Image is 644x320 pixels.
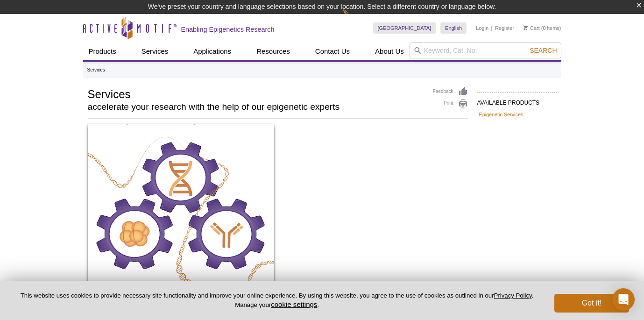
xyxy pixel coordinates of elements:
[410,43,561,58] input: Keyword, Cat. No.
[181,25,275,34] h2: Enabling Epigenetics Research
[524,22,561,34] li: (0 items)
[342,7,367,29] img: Change Here
[527,46,559,55] button: Search
[477,92,557,109] h2: AVAILABLE PRODUCTS
[491,22,493,34] li: |
[88,86,424,100] h1: Services
[373,22,436,34] a: [GEOGRAPHIC_DATA]
[188,43,237,60] a: Applications
[87,67,105,72] li: Services
[479,110,524,119] a: Epigenetic Services
[15,292,539,309] p: This website uses cookies to provide necessary site functionality and improve your online experie...
[440,22,467,34] a: English
[88,124,274,281] img: Active Motif End-to-end Epigenetic Services
[136,43,174,60] a: Services
[554,294,629,313] button: Got it!
[495,25,514,31] a: Register
[433,86,468,97] a: Feedback
[494,292,532,299] a: Privacy Policy
[433,99,468,109] a: Print
[524,25,540,31] a: Cart
[369,43,410,60] a: About Us
[476,25,488,31] a: Login
[612,288,635,311] div: Open Intercom Messenger
[83,43,122,60] a: Products
[88,103,424,111] h2: accelerate your research with the help of our epigenetic experts
[530,47,557,54] span: Search
[310,43,355,60] a: Contact Us
[271,300,317,308] button: cookie settings
[251,43,296,60] a: Resources
[524,25,528,30] img: Your Cart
